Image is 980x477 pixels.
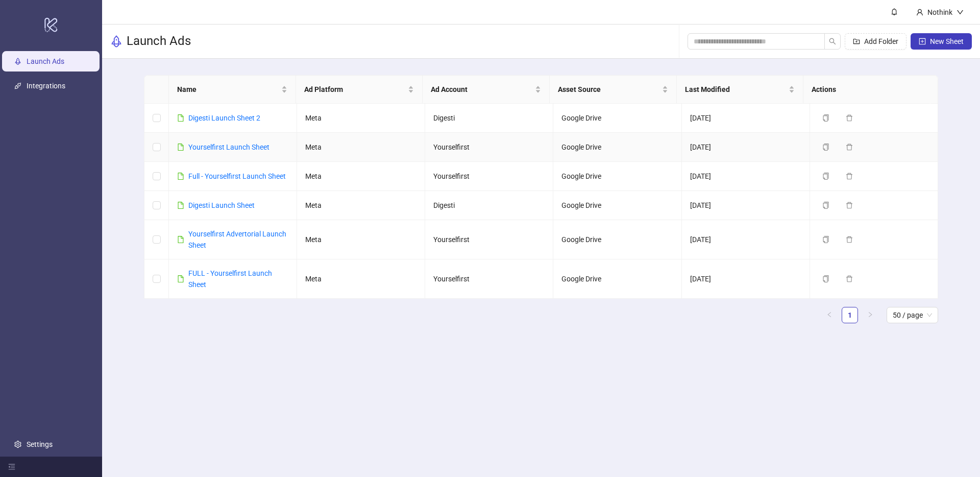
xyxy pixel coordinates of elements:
td: [DATE] [682,191,810,220]
td: Meta [297,162,425,191]
span: delete [846,236,853,243]
h3: Launch Ads [127,33,191,50]
span: delete [846,202,853,209]
li: 1 [842,307,858,323]
span: Last Modified [685,84,787,95]
span: file [177,236,184,243]
span: file [177,173,184,180]
td: [DATE] [682,162,810,191]
span: delete [846,144,853,151]
td: Yourselfirst [425,259,553,299]
span: down [957,9,964,16]
div: Page Size [887,307,938,323]
td: Digesti [425,104,553,133]
th: Ad Platform [296,76,423,104]
button: right [862,307,878,323]
td: [DATE] [682,259,810,299]
span: rocket [110,35,122,47]
button: New Sheet [911,33,972,50]
span: left [826,312,832,318]
span: copy [822,114,829,122]
td: [DATE] [682,104,810,133]
span: Ad Account [431,84,533,95]
span: New Sheet [930,37,964,45]
td: [DATE] [682,133,810,162]
td: Meta [297,259,425,299]
li: Previous Page [821,307,838,323]
a: Yourselfirst Launch Sheet [188,143,269,151]
th: Last Modified [677,76,804,104]
span: menu-fold [8,463,15,470]
a: Launch Ads [27,57,64,65]
span: Add Folder [864,37,898,45]
td: Google Drive [553,191,681,220]
td: Google Drive [553,133,681,162]
td: Google Drive [553,259,681,299]
span: file [177,114,184,122]
a: Settings [27,440,53,448]
span: file [177,144,184,151]
span: file [177,275,184,282]
td: Meta [297,133,425,162]
span: bell [891,8,898,15]
span: user [916,9,923,16]
span: delete [846,173,853,180]
th: Asset Source [550,76,677,104]
td: Yourselfirst [425,133,553,162]
span: copy [822,144,829,151]
th: Ad Account [423,76,550,104]
span: Name [177,84,279,95]
th: Actions [803,76,930,104]
a: FULL - Yourselfirst Launch Sheet [188,269,272,289]
span: copy [822,173,829,180]
td: Digesti [425,191,553,220]
a: Digesti Launch Sheet [188,201,255,209]
a: Integrations [27,82,65,90]
span: delete [846,275,853,282]
span: copy [822,236,829,243]
span: search [829,38,836,45]
span: Asset Source [558,84,660,95]
td: Google Drive [553,104,681,133]
a: Digesti Launch Sheet 2 [188,114,260,122]
td: Meta [297,191,425,220]
span: folder-add [853,38,860,45]
td: Yourselfirst [425,162,553,191]
span: copy [822,275,829,282]
span: right [867,312,873,318]
a: 1 [842,307,857,323]
span: 50 / page [893,307,932,323]
li: Next Page [862,307,878,323]
div: Nothink [923,7,957,18]
td: Google Drive [553,220,681,259]
span: copy [822,202,829,209]
button: left [821,307,838,323]
td: Google Drive [553,162,681,191]
td: Meta [297,104,425,133]
span: file [177,202,184,209]
td: Yourselfirst [425,220,553,259]
button: Add Folder [845,33,906,50]
a: Full - Yourselfirst Launch Sheet [188,172,286,180]
th: Name [169,76,296,104]
td: Meta [297,220,425,259]
a: Yourselfirst Advertorial Launch Sheet [188,230,286,249]
span: Ad Platform [304,84,406,95]
span: plus-square [919,38,926,45]
td: [DATE] [682,220,810,259]
span: delete [846,114,853,122]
